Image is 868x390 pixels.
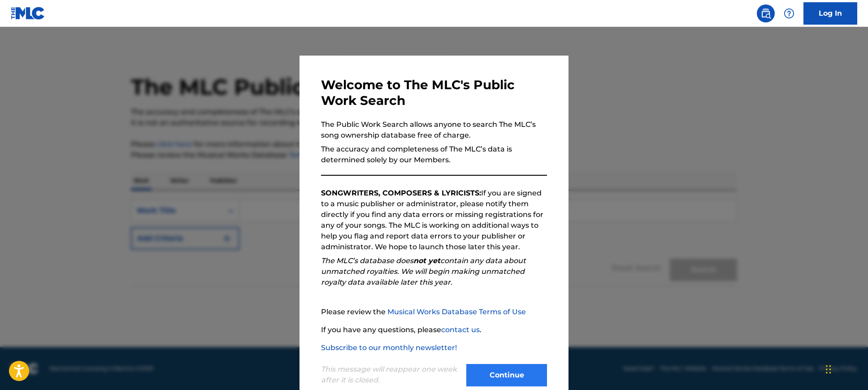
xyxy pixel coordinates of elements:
p: Please review the [321,307,547,317]
p: This message will reappear one week after it is closed. [321,364,461,386]
strong: SONGWRITERS, COMPOSERS & LYRICISTS: [321,189,481,197]
p: The accuracy and completeness of The MLC’s data is determined solely by our Members. [321,144,547,165]
a: Subscribe to our monthly newsletter! [321,343,457,352]
p: If you are signed to a music publisher or administrator, please notify them directly if you find ... [321,188,547,252]
div: Help [780,4,798,22]
img: search [760,8,771,19]
img: MLC Logo [11,7,45,20]
em: The MLC’s database does contain any data about unmatched royalties. We will begin making unmatche... [321,256,526,286]
img: help [784,8,794,19]
button: Continue [466,364,547,386]
a: Public Search [757,4,775,22]
div: Drag [826,356,831,383]
a: Log In [803,2,857,25]
iframe: Chat Widget [823,347,868,390]
p: If you have any questions, please . [321,325,547,335]
a: contact us [441,325,480,334]
p: The Public Work Search allows anyone to search The MLC’s song ownership database free of charge. [321,119,547,141]
strong: not yet [413,256,440,265]
h3: Welcome to The MLC's Public Work Search [321,77,547,108]
a: Musical Works Database Terms of Use [387,308,526,316]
